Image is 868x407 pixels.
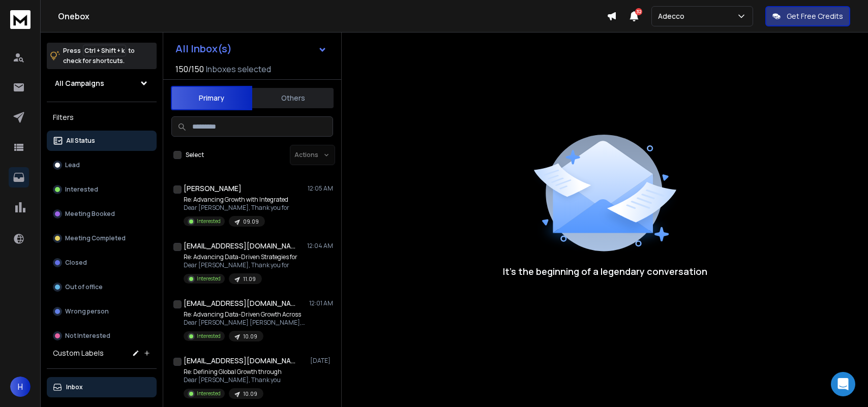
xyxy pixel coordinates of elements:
[175,44,232,54] h1: All Inbox(s)
[47,228,157,248] button: Meeting Completed
[65,332,110,340] p: Not Interested
[184,253,297,261] p: Re: Advancing Data-Driven Strategies for
[47,277,157,297] button: Out of office
[65,234,126,242] p: Meeting Completed
[831,372,855,396] div: Open Intercom Messenger
[243,333,257,340] p: 10.09
[184,183,242,194] h1: [PERSON_NAME]
[65,185,98,194] p: Interested
[197,275,221,283] p: Interested
[10,10,31,29] img: logo
[66,137,95,145] p: All Status
[63,46,135,66] p: Press to check for shortcuts.
[65,307,109,316] p: Wrong person
[47,73,157,93] button: All Campaigns
[47,110,157,124] h3: Filters
[10,377,31,397] button: H
[47,155,157,175] button: Lead
[184,261,297,269] p: Dear [PERSON_NAME], Thank you for
[55,78,104,88] h1: All Campaigns
[184,376,282,384] p: Dear [PERSON_NAME], Thank you
[53,348,104,358] h3: Custom Labels
[47,131,157,151] button: All Status
[171,86,252,110] button: Primary
[184,310,306,319] p: Re: Advancing Data-Driven Growth Across
[83,45,126,56] span: Ctrl + Shift + k
[197,332,221,340] p: Interested
[243,218,259,226] p: 09.09
[186,151,204,159] label: Select
[243,275,256,283] p: 11.09
[252,87,334,109] button: Others
[167,39,335,59] button: All Inbox(s)
[47,204,157,224] button: Meeting Booked
[184,241,295,251] h1: [EMAIL_ADDRESS][DOMAIN_NAME]
[65,210,115,218] p: Meeting Booked
[308,184,333,193] p: 12:05 AM
[175,63,204,75] span: 150 / 150
[243,390,257,398] p: 10.09
[307,242,333,250] p: 12:04 AM
[65,283,103,291] p: Out of office
[66,383,83,391] p: Inbox
[197,390,221,397] p: Interested
[47,253,157,273] button: Closed
[658,11,689,21] p: Adecco
[635,8,642,15] span: 32
[47,179,157,200] button: Interested
[65,259,87,267] p: Closed
[184,356,295,366] h1: [EMAIL_ADDRESS][DOMAIN_NAME]
[309,299,333,307] p: 12:01 AM
[65,161,80,169] p: Lead
[184,204,289,212] p: Dear [PERSON_NAME], Thank you for
[503,264,707,278] p: It’s the beginning of a legendary conversation
[184,319,306,327] p: Dear [PERSON_NAME] [PERSON_NAME], Thank you for
[197,217,221,225] p: Interested
[184,298,295,308] h1: [EMAIL_ADDRESS][DOMAIN_NAME]
[787,11,843,21] p: Get Free Credits
[765,6,850,26] button: Get Free Credits
[58,10,607,22] h1: Onebox
[47,377,157,397] button: Inbox
[184,196,289,204] p: Re: Advancing Growth with Integrated
[47,301,157,322] button: Wrong person
[206,63,271,75] h3: Inboxes selected
[310,357,333,365] p: [DATE]
[47,326,157,346] button: Not Interested
[184,368,282,376] p: Re: Defining Global Growth through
